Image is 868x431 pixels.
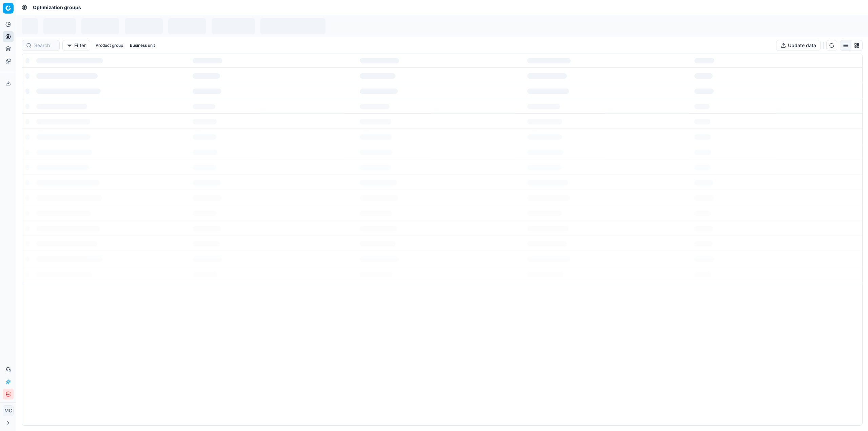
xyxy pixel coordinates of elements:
button: MC [3,405,14,416]
button: Product group [93,41,126,50]
button: Filter [62,40,90,51]
button: Update data [776,40,821,51]
span: Optimization groups [33,4,81,11]
input: Search [34,42,55,49]
nav: breadcrumb [33,4,81,11]
span: MC [3,406,13,416]
button: Business unit [127,41,158,50]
